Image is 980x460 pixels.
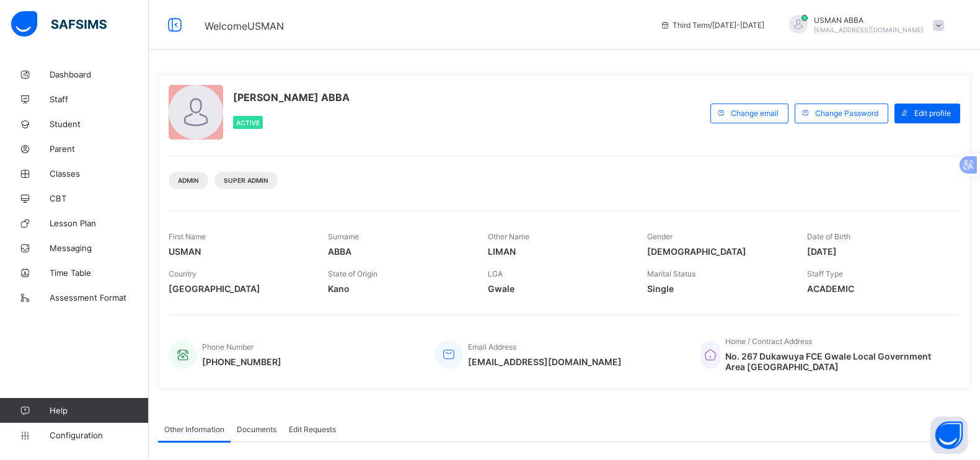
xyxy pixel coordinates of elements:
[50,405,148,415] span: Help
[178,177,199,184] span: Admin
[660,20,764,30] span: session/term information
[328,283,469,294] span: Kano
[815,108,878,118] span: Change Password
[488,269,503,278] span: LGA
[930,417,968,454] button: Open asap
[50,430,148,440] span: Configuration
[164,425,224,434] span: Other Information
[807,269,843,278] span: Staff Type
[205,20,284,32] span: Welcome USMAN
[647,246,788,257] span: [DEMOGRAPHIC_DATA]
[647,269,695,278] span: Marital Status
[50,218,149,228] span: Lesson Plan
[488,246,629,257] span: LIMAN
[50,243,149,253] span: Messaging
[647,232,673,241] span: Gender
[50,119,149,129] span: Student
[224,177,268,184] span: Super Admin
[777,15,950,35] div: USMANABBA
[914,108,951,118] span: Edit profile
[328,269,377,278] span: State of Origin
[202,356,281,367] span: [PHONE_NUMBER]
[807,246,948,257] span: [DATE]
[169,283,309,294] span: [GEOGRAPHIC_DATA]
[468,356,622,367] span: [EMAIL_ADDRESS][DOMAIN_NAME]
[488,232,529,241] span: Other Name
[807,232,850,241] span: Date of Birth
[169,269,196,278] span: Country
[725,337,812,346] span: Home / Contract Address
[725,351,948,372] span: No. 267 Dukawuya FCE Gwale Local Government Area [GEOGRAPHIC_DATA]
[50,69,149,79] span: Dashboard
[328,232,359,241] span: Surname
[50,193,149,203] span: CBT
[328,246,469,257] span: ABBA
[488,283,629,294] span: Gwale
[50,144,149,154] span: Parent
[50,94,149,104] span: Staff
[289,425,336,434] span: Edit Requests
[202,342,254,352] span: Phone Number
[807,283,948,294] span: ACADEMIC
[50,169,149,179] span: Classes
[169,246,309,257] span: USMAN
[50,268,149,278] span: Time Table
[468,342,516,352] span: Email Address
[233,91,350,104] span: [PERSON_NAME] ABBA
[50,293,149,303] span: Assessment Format
[237,425,276,434] span: Documents
[11,11,107,37] img: safsims
[814,15,924,25] span: USMAN ABBA
[647,283,788,294] span: Single
[169,232,206,241] span: First Name
[731,108,779,118] span: Change email
[236,119,260,126] span: Active
[814,26,924,33] span: [EMAIL_ADDRESS][DOMAIN_NAME]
